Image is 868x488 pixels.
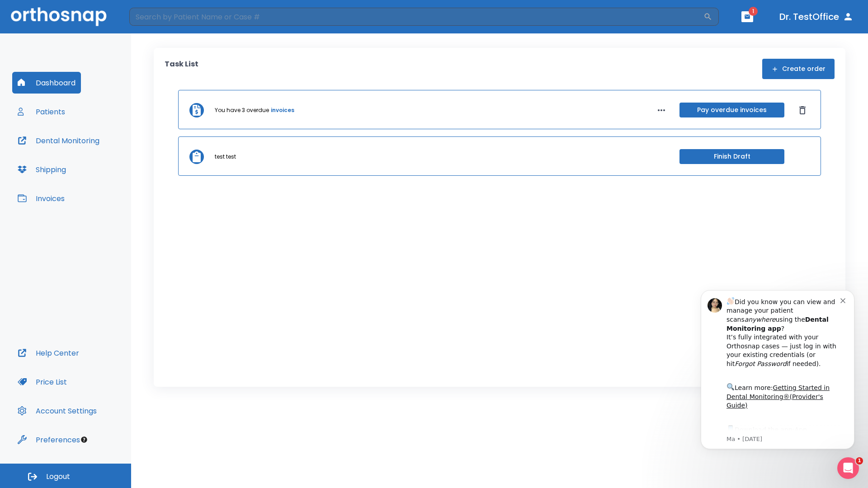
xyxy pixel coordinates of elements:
[12,159,71,180] button: Shipping
[776,9,857,25] button: Dr. TestOffice
[215,153,236,161] p: test test
[679,149,784,164] button: Finish Draft
[749,7,758,16] span: 1
[12,400,102,422] button: Account Settings
[215,106,269,114] p: You have 3 overdue
[12,429,85,450] button: Preferences
[12,72,81,94] button: Dashboard
[856,457,863,465] span: 1
[165,59,198,79] p: Task List
[12,371,72,393] button: Price List
[12,101,71,122] button: Patients
[687,279,868,483] iframe: Intercom notifications message
[679,103,784,117] button: Pay overdue invoices
[129,8,703,26] input: Search by Patient Name or Case #
[11,7,107,26] img: Orthosnap
[12,130,105,151] button: Dental Monitoring
[795,103,810,117] button: Dismiss
[271,106,294,114] a: invoices
[12,342,85,364] button: Help Center
[12,188,70,209] button: Invoices
[762,59,835,79] button: Create order
[80,436,88,444] div: Tooltip anchor
[46,472,70,482] span: Logout
[837,457,859,479] iframe: Intercom live chat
